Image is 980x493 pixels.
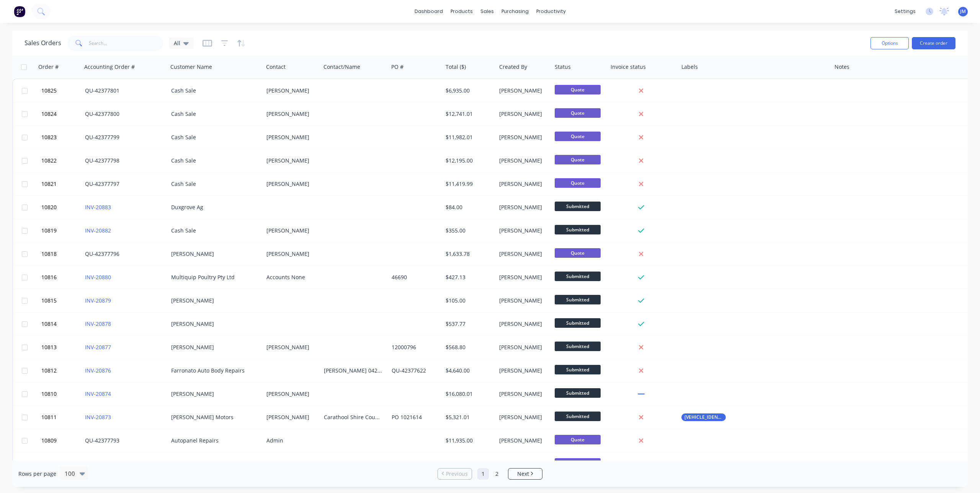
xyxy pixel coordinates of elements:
[499,297,546,304] div: [PERSON_NAME]
[266,273,315,281] div: Accounts None
[171,367,256,374] div: Farronato Auto Body Repairs
[171,250,256,258] div: [PERSON_NAME]
[555,108,601,118] span: Quote
[499,320,546,328] div: [PERSON_NAME]
[39,382,85,405] button: 10810
[446,390,491,398] div: $16,080.01
[681,413,726,421] button: [VEHICLE_IDENTIFICATION_NUMBER]
[555,272,601,281] span: Submitted
[170,63,212,71] div: Customer Name
[555,63,571,71] div: Status
[39,126,85,149] button: 10823
[171,227,256,234] div: Cash Sale
[266,227,315,234] div: [PERSON_NAME]
[85,87,119,94] a: QU-42377801
[555,132,601,141] span: Quote
[392,367,437,374] div: QU-42377622
[681,63,698,71] div: Labels
[85,227,111,234] a: INV-20882
[14,6,25,17] img: Factory
[555,365,601,374] span: Submitted
[41,460,57,468] span: 10808
[85,437,119,444] a: QU-42377793
[266,157,315,164] div: [PERSON_NAME]
[171,437,256,444] div: Autopanel Repairs
[555,342,601,351] span: Submitted
[446,133,491,141] div: $11,982.01
[171,273,256,281] div: Multiquip Poultry Pty Ltd
[39,429,85,452] button: 10809
[499,437,546,444] div: [PERSON_NAME]
[39,196,85,219] button: 10820
[446,87,491,94] div: $6,935.00
[39,172,85,195] button: 10821
[447,6,477,17] div: products
[266,390,315,398] div: [PERSON_NAME]
[446,343,491,351] div: $568.80
[266,133,315,141] div: [PERSON_NAME]
[85,320,111,327] a: INV-20878
[499,390,546,398] div: [PERSON_NAME]
[39,336,85,359] button: 10813
[266,437,315,444] div: Admin
[555,435,601,444] span: Quote
[555,85,601,94] span: Quote
[499,203,546,211] div: [PERSON_NAME]
[85,413,111,421] a: INV-20873
[85,460,119,467] a: QU-42377792
[446,180,491,188] div: $11,419.99
[611,63,646,71] div: Invoice status
[41,413,57,421] span: 10811
[446,203,491,211] div: $84.00
[171,297,256,304] div: [PERSON_NAME]
[266,87,315,94] div: [PERSON_NAME]
[85,133,119,141] a: QU-42377799
[39,289,85,312] button: 10815
[499,87,546,94] div: [PERSON_NAME]
[508,470,542,478] a: Next page
[266,460,315,468] div: [PERSON_NAME]
[438,470,472,478] a: Previous page
[266,63,286,71] div: Contact
[517,470,529,478] span: Next
[85,203,111,211] a: INV-20883
[39,359,85,382] button: 10812
[499,133,546,141] div: [PERSON_NAME]
[684,413,723,421] span: [VEHICLE_IDENTIFICATION_NUMBER]
[555,318,601,328] span: Submitted
[85,250,119,257] a: QU-42377796
[912,37,955,49] button: Create order
[324,367,382,374] div: [PERSON_NAME] 0429339667
[446,460,491,468] div: $11,045.02
[85,180,119,187] a: QU-42377797
[41,87,57,94] span: 10825
[39,452,85,475] button: 10808
[39,312,85,335] button: 10814
[41,110,57,118] span: 10824
[41,367,57,374] span: 10812
[555,295,601,304] span: Submitted
[85,390,111,397] a: INV-20874
[555,202,601,211] span: Submitted
[41,320,57,328] span: 10814
[434,468,546,480] ul: Pagination
[18,470,56,478] span: Rows per page
[41,297,57,304] span: 10815
[39,219,85,242] button: 10819
[41,227,57,234] span: 10819
[266,180,315,188] div: [PERSON_NAME]
[41,273,57,281] span: 10816
[446,413,491,421] div: $5,321.01
[835,63,849,71] div: Notes
[171,133,256,141] div: Cash Sale
[392,343,437,351] div: 12000796
[499,273,546,281] div: [PERSON_NAME]
[446,297,491,304] div: $105.00
[266,343,315,351] div: [PERSON_NAME]
[171,413,256,421] div: [PERSON_NAME] Motors
[555,458,601,468] span: Quote
[477,6,498,17] div: sales
[499,63,527,71] div: Created By
[446,367,491,374] div: $4,640.00
[41,180,57,188] span: 10821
